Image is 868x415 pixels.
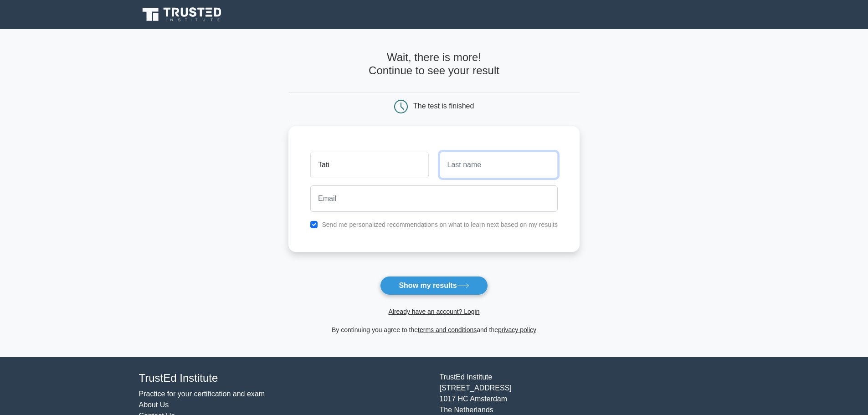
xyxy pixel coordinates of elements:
[418,326,477,333] a: terms and conditions
[388,308,479,315] a: Already have an account? Login
[139,401,169,409] a: About Us
[380,276,488,295] button: Show my results
[310,185,558,212] input: Email
[413,102,474,110] div: The test is finished
[139,390,265,398] a: Practice for your certification and exam
[310,152,428,178] input: First name
[440,152,558,178] input: Last name
[283,324,585,335] div: By continuing you agree to the and the
[322,221,558,228] label: Send me personalized recommendations on what to learn next based on my results
[498,326,536,333] a: privacy policy
[139,372,429,385] h4: TrustEd Institute
[288,51,580,77] h4: Wait, there is more! Continue to see your result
